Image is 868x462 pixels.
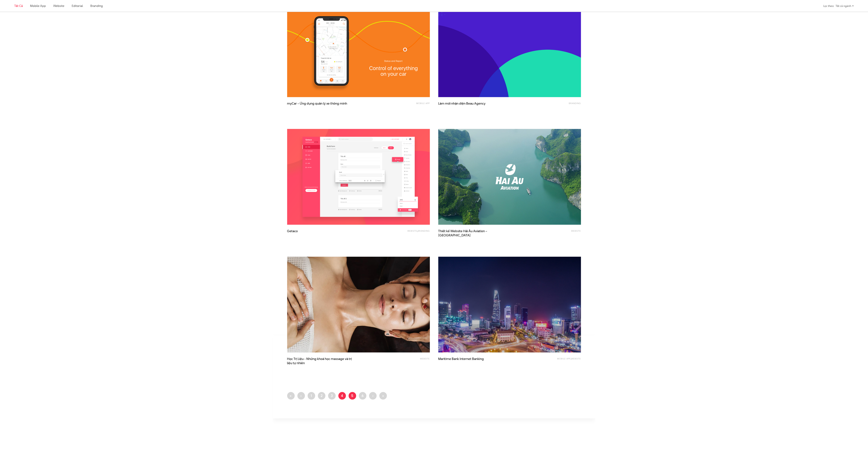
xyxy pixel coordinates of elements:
[287,101,354,110] a: myCar – Ứng dụng quản lý xe thông minh
[308,392,315,400] a: 1
[359,392,366,400] a: 6
[372,393,373,398] span: ›
[459,101,466,106] span: diện
[460,357,472,361] span: Internet
[323,101,326,106] span: lý
[438,229,505,237] a: Thiết kế Website Hải Âu Aviation – [GEOGRAPHIC_DATA]
[338,392,346,400] a: 4
[571,229,581,232] a: Website
[571,357,581,360] a: Website
[438,101,444,106] span: Làm
[330,101,339,106] span: thông
[474,101,486,106] span: Agency
[557,357,571,360] a: Mobile app
[438,101,505,110] a: Làm mới nhận diện Beau Agency
[326,101,330,106] span: xe
[438,1,581,97] img: Làm mới nhận diện Beau Agency
[287,229,298,233] span: Getaco
[451,101,459,106] span: nhận
[569,102,581,105] a: Branding
[287,101,297,106] span: myCar
[438,357,505,365] a: Maritime Bank Internet Banking
[420,357,430,360] a: Website
[438,257,581,353] img: Maritime Bank Internet Banking
[307,101,315,106] span: dụng
[318,392,325,400] a: 2
[328,392,336,400] a: 3
[408,229,417,232] a: Website
[287,229,354,237] a: Getaco
[287,357,354,365] a: Học Trị Liệu - Những khoá học massage và trịliệu tự nhiên
[438,357,451,361] span: Maritime
[300,101,306,106] span: Ứng
[300,393,302,398] span: ‹
[418,229,430,232] a: Branding
[452,357,459,361] span: Bank
[445,101,451,106] span: mới
[298,101,299,106] span: –
[466,101,474,106] span: Beau
[472,357,484,361] span: Banking
[287,361,305,365] span: liệu tự nhiên
[340,101,347,106] span: minh
[373,229,430,236] div: ,
[382,393,384,398] span: »
[287,257,430,353] img: Học Trị Liệu - Những khoá học massage và trị liệu tự nhiên
[287,1,430,97] img: myCar – Ứng dụng quản lý xe thông minh
[438,129,581,225] img: Thiết kế Website Hải Âu Aviation – Chuyến bay của tâm huyết và sự sáng tạo
[287,129,430,225] img: Getaco
[416,102,430,105] a: Mobile app
[290,393,292,398] span: «
[287,357,354,365] span: Học Trị Liệu - Những khoá học massage và trị
[524,357,581,363] div: ,
[315,101,323,106] span: quản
